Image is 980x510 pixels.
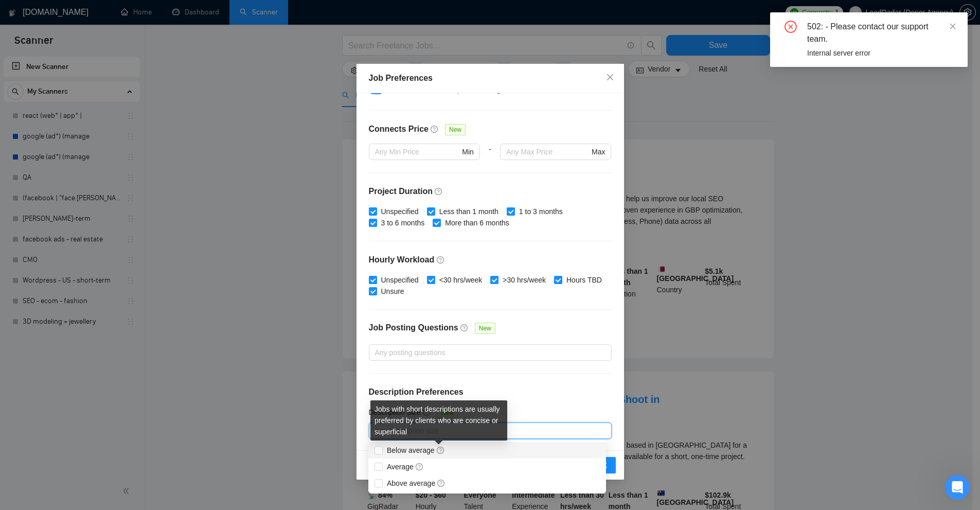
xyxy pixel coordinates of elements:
[369,407,421,418] h5: Description Size
[369,386,612,398] h4: Description Preferences
[475,323,495,334] span: New
[387,446,445,454] span: Below average
[431,125,439,133] span: question-circle
[807,21,955,45] div: 502: - Please contact our support team.
[462,146,474,157] span: Min
[460,324,469,332] span: question-circle
[369,254,612,266] h4: Hourly Workload
[807,47,955,59] div: Internal server error
[435,274,487,286] span: <30 hrs/week
[435,206,503,217] span: Less than 1 month
[785,21,797,33] span: close-circle
[377,217,429,228] span: 3 to 6 months
[435,187,443,196] span: question-circle
[441,217,513,228] span: More than 6 months
[387,479,446,487] span: Above average
[369,123,429,135] h4: Connects Price
[606,73,614,81] span: close
[596,64,624,92] button: Close
[498,274,550,286] span: >30 hrs/week
[437,479,446,487] span: question-circle
[506,146,590,157] input: Any Max Price
[370,400,507,441] div: Jobs with short descriptions are usually preferred by clients who are concise or superficial
[515,206,567,217] span: 1 to 3 months
[375,146,460,157] input: Any Min Price
[437,446,445,454] span: question-circle
[480,144,500,172] div: -
[437,256,445,264] span: question-circle
[416,463,424,471] span: question-circle
[387,463,424,471] span: Average
[377,274,423,286] span: Unspecified
[369,185,612,198] h4: Project Duration
[369,72,612,84] div: Job Preferences
[377,286,408,297] span: Unsure
[949,23,956,30] span: close
[562,274,606,286] span: Hours TBD
[369,322,458,334] h4: Job Posting Questions
[592,146,605,157] span: Max
[945,475,970,500] iframe: Intercom live chat
[597,460,607,471] span: OK
[377,206,423,217] span: Unspecified
[445,124,466,135] span: New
